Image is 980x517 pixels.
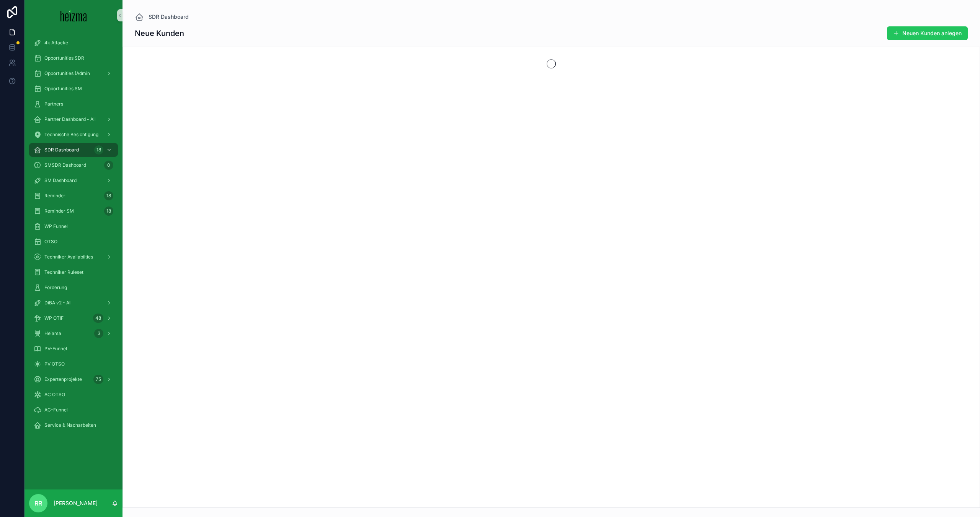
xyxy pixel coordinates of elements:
[29,265,118,279] a: Techniker Ruleset
[24,31,122,442] div: scrollable content
[29,296,118,310] a: DiBA v2 - All
[44,269,83,275] span: Techniker Ruleset
[44,208,74,214] span: Reminder SM
[93,314,103,323] div: 48
[29,51,118,65] a: Opportunities SDR
[29,403,118,417] a: AC-Funnel
[60,9,87,21] img: App logo
[44,300,72,306] span: DiBA v2 - All
[44,116,96,122] span: Partner Dashboard - All
[29,372,118,386] a: Expertenprojekte75
[44,239,57,245] span: OTSO
[29,97,118,111] a: Partners
[44,422,96,428] span: Service & Nacharbeiten
[29,143,118,157] a: SDR Dashboard18
[29,357,118,371] a: PV OTSO
[44,147,79,153] span: SDR Dashboard
[29,235,118,249] a: OTSO
[44,86,82,92] span: Opportunities SM
[93,375,103,384] div: 75
[104,206,113,216] div: 18
[29,174,118,187] a: SM Dashboard
[44,132,98,138] span: Technische Besichtigung
[887,26,968,40] button: Neuen Kunden anlegen
[29,418,118,432] a: Service & Nacharbeiten
[29,219,118,233] a: WP Funnel
[44,177,77,184] span: SM Dashboard
[44,55,84,61] span: Opportunities SDR
[44,254,93,260] span: Techniker Availabilties
[29,158,118,172] a: SMSDR Dashboard0
[44,285,67,291] span: Förderung
[149,13,189,21] span: SDR Dashboard
[94,145,103,154] div: 18
[29,82,118,96] a: Opportunities SM
[135,28,184,39] h1: Neue Kunden
[44,223,68,229] span: WP Funnel
[29,128,118,141] a: Technische Besichtigung
[29,311,118,325] a: WP OTIF48
[29,67,118,80] a: Opportunities (Admin
[44,315,64,321] span: WP OTIF
[34,499,42,508] span: RR
[44,346,67,352] span: PV-Funnel
[44,330,61,337] span: Heiama
[29,281,118,294] a: Förderung
[135,12,189,21] a: SDR Dashboard
[44,101,63,107] span: Partners
[104,191,113,200] div: 18
[94,329,103,338] div: 3
[44,162,86,168] span: SMSDR Dashboard
[29,327,118,340] a: Heiama3
[104,161,113,170] div: 0
[44,376,82,382] span: Expertenprojekte
[29,250,118,264] a: Techniker Availabilties
[29,112,118,126] a: Partner Dashboard - All
[54,499,98,507] p: [PERSON_NAME]
[44,70,90,76] span: Opportunities (Admin
[44,193,65,199] span: Reminder
[44,40,68,46] span: 4k Attacke
[29,388,118,402] a: AC OTSO
[29,342,118,356] a: PV-Funnel
[44,392,65,398] span: AC OTSO
[29,204,118,218] a: Reminder SM18
[44,407,68,413] span: AC-Funnel
[44,361,65,367] span: PV OTSO
[29,36,118,50] a: 4k Attacke
[29,189,118,203] a: Reminder18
